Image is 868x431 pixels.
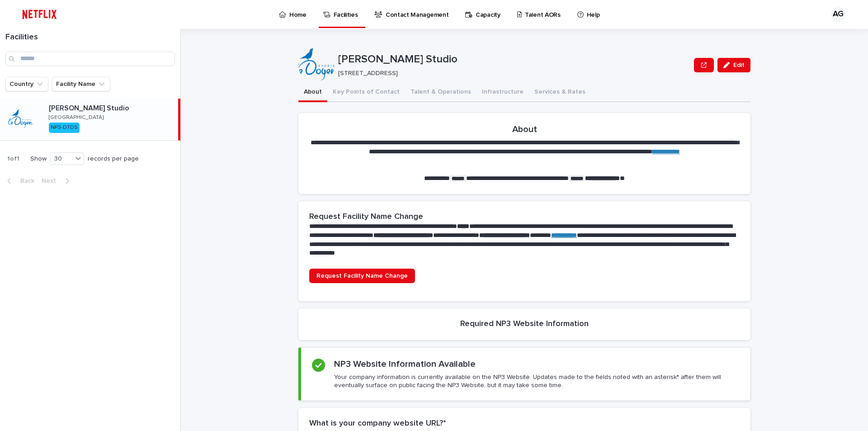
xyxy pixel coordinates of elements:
button: Services & Rates [529,83,591,102]
p: Your company information is currently available on the NP3 Website. Updates made to the fields no... [334,373,739,389]
div: 30 [51,154,72,164]
span: Edit [733,62,745,68]
span: Request Facility Name Change [316,273,408,279]
p: [STREET_ADDRESS] [338,70,687,77]
span: Back [15,178,34,184]
p: records per page [88,155,139,163]
div: NP3-DTDS [49,123,80,133]
button: Facility Name [52,77,110,91]
button: Country [5,77,48,91]
button: Infrastructure [476,83,529,102]
button: About [298,83,327,102]
p: [PERSON_NAME] Studio [49,104,175,113]
a: Request Facility Name Change [309,269,415,283]
h2: NP3 Website Information Available [334,359,476,369]
button: Edit [717,58,750,72]
span: Next [42,178,61,184]
p: [PERSON_NAME] Studio [338,53,690,66]
div: AG [831,7,845,22]
p: [GEOGRAPHIC_DATA] [49,114,104,121]
button: Next [38,177,76,185]
h2: What is your company website URL?* [309,419,446,429]
img: ifQbXi3ZQGMSEF7WDB7W [18,5,61,24]
p: Show [30,155,47,163]
button: Talent & Operations [405,83,476,102]
h2: Request Facility Name Change [309,212,423,222]
input: Search [5,52,175,66]
h2: About [512,124,537,135]
button: Key Points of Contact [327,83,405,102]
h1: Facilities [5,33,175,43]
h2: Required NP3 Website Information [460,319,589,329]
